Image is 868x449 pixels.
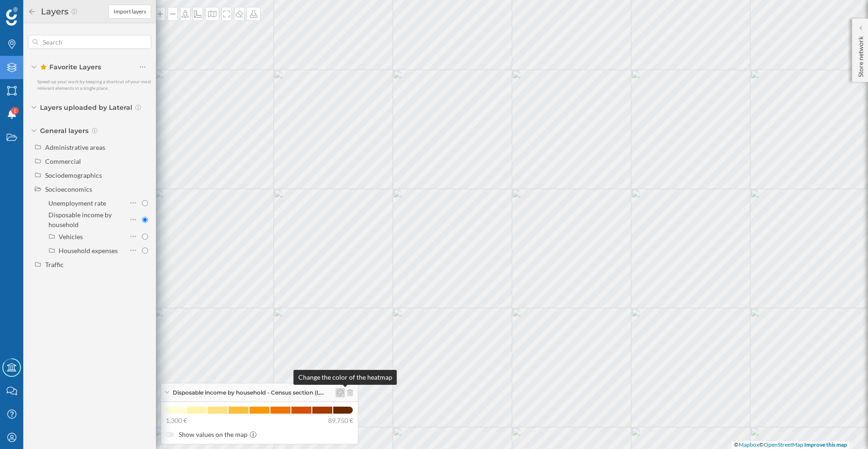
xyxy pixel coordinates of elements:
span: Import layers [114,7,146,16]
span: General layers [40,126,88,135]
a: Improve this map [804,441,847,448]
h2: Layers [36,4,71,19]
div: Socioeconomics [45,185,92,193]
div: Household expenses [59,247,118,255]
input: Unemployment rate [142,200,148,206]
span: 1,300 € [166,416,187,425]
label: Show values on the map [166,430,353,439]
div: Sociodemographics [45,171,102,179]
span: Disposable income by household - Census section (L… [173,389,324,397]
div: Traffic [45,261,64,268]
div: Vehicles [59,233,83,241]
div: Administrative areas [45,143,105,151]
div: Change the color of the heatmap [294,370,397,385]
span: Speed up your work by keeping a shortcut of your most relevant elements in a single place. [37,79,151,91]
input: Disposable income by household [142,217,148,223]
span: Layers uploaded by Lateral [40,103,132,112]
div: © © [732,441,849,449]
a: OpenStreetMap [764,441,803,448]
p: Store network [856,33,865,77]
a: Mapbox [739,441,759,448]
div: Commercial [45,157,81,165]
span: 89,750 € [328,416,353,425]
span: Support [18,7,50,15]
div: Disposable income by household [48,211,112,228]
span: 1 [13,106,16,115]
img: Geoblink Logo [6,7,18,26]
span: Favorite Layers [40,62,101,72]
div: Unemployment rate [48,199,106,207]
